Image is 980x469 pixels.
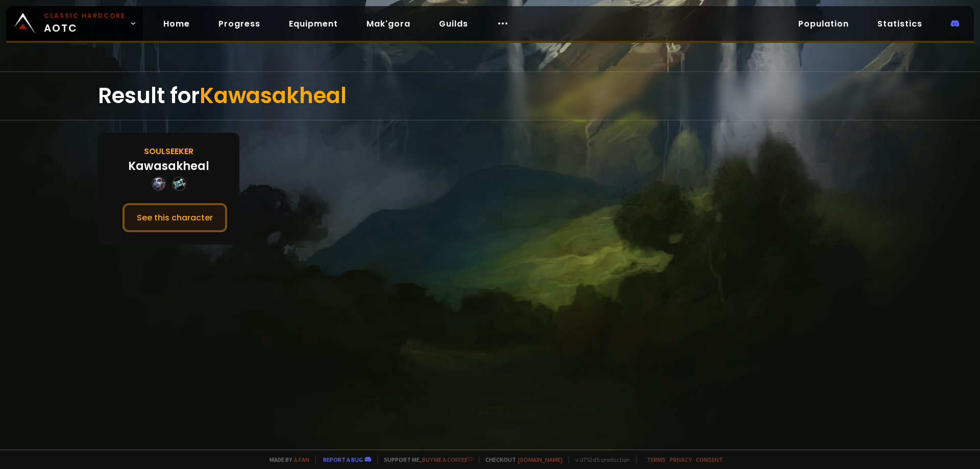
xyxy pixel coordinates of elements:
[358,13,419,34] a: Mak'gora
[98,72,882,120] div: Result for
[323,456,363,463] a: Report a bug
[422,456,473,463] a: Buy me a coffee
[210,13,268,34] a: Progress
[377,456,473,463] span: Support me,
[128,158,209,175] div: Kawasakheal
[790,13,857,34] a: Population
[479,456,562,463] span: Checkout
[44,11,126,36] span: AOTC
[431,13,476,34] a: Guilds
[569,456,630,463] span: v. d752d5 - production
[155,13,198,34] a: Home
[281,13,346,34] a: Equipment
[6,6,143,41] a: Classic HardcoreAOTC
[518,456,562,463] a: [DOMAIN_NAME]
[696,456,723,463] a: Consent
[869,13,930,34] a: Statistics
[44,11,126,20] small: Classic Hardcore
[144,145,193,158] div: Soulseeker
[263,456,309,463] span: Made by
[670,456,692,463] a: Privacy
[647,456,666,463] a: Terms
[122,203,227,232] button: See this character
[200,81,347,111] span: Kawasakheal
[294,456,309,463] a: a fan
